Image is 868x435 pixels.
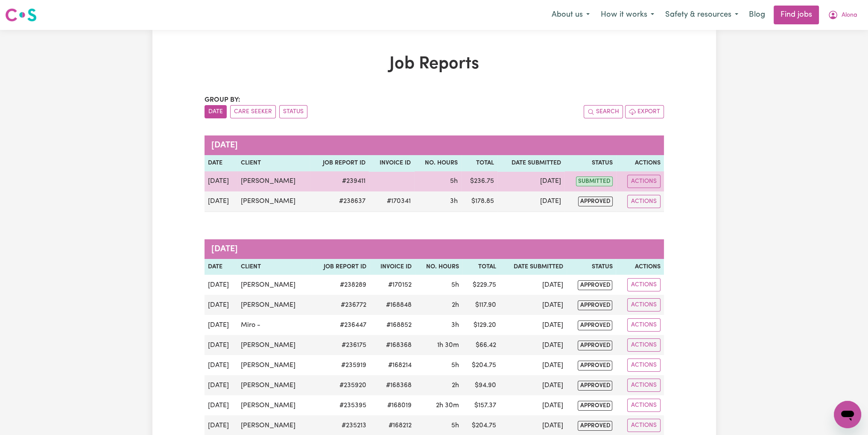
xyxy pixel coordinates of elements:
[370,355,415,375] td: #168214
[310,171,369,191] td: # 239411
[237,171,310,191] td: [PERSON_NAME]
[415,259,462,275] th: No. Hours
[578,320,612,330] span: approved
[834,401,861,428] iframe: Button to launch messaging window
[627,359,660,372] button: Actions
[451,322,459,329] span: 3 hours
[370,259,415,275] th: Invoice ID
[578,381,612,391] span: approved
[452,302,459,309] span: 2 hours
[578,341,612,350] span: approved
[205,315,237,335] td: [DATE]
[311,395,370,415] td: # 235395
[205,275,237,295] td: [DATE]
[311,315,370,335] td: # 236447
[205,295,237,315] td: [DATE]
[500,259,567,275] th: Date Submitted
[237,155,310,171] th: Client
[5,7,37,23] img: Careseekers logo
[370,335,415,355] td: #168368
[462,375,500,395] td: $ 94.90
[627,318,660,332] button: Actions
[205,335,237,355] td: [DATE]
[462,335,500,355] td: $ 66.42
[627,338,660,352] button: Actions
[584,105,623,118] button: Search
[627,399,660,412] button: Actions
[497,191,564,212] td: [DATE]
[744,6,770,24] a: Blog
[625,105,664,118] button: Export
[370,315,415,335] td: #168852
[451,362,459,369] span: 5 hours
[237,315,311,335] td: Miro -
[660,6,744,24] button: Safety & resources
[461,171,497,191] td: $ 236.75
[311,335,370,355] td: # 236175
[461,155,497,171] th: Total
[205,239,664,259] caption: [DATE]
[627,419,660,432] button: Actions
[462,295,500,315] td: $ 117.90
[462,315,500,335] td: $ 129.20
[822,6,863,24] button: My Account
[500,275,567,295] td: [DATE]
[205,171,237,191] td: [DATE]
[237,259,311,275] th: Client
[369,191,414,212] td: #170341
[616,259,663,275] th: Actions
[237,191,310,212] td: [PERSON_NAME]
[450,198,458,205] span: 3 hours
[627,298,660,312] button: Actions
[497,155,564,171] th: Date Submitted
[205,259,237,275] th: Date
[370,395,415,415] td: #168019
[311,295,370,315] td: # 236772
[500,375,567,395] td: [DATE]
[237,335,311,355] td: [PERSON_NAME]
[451,282,459,288] span: 5 hours
[452,382,459,389] span: 2 hours
[842,11,857,20] span: Alona
[595,6,660,24] button: How it works
[578,401,612,411] span: approved
[205,375,237,395] td: [DATE]
[414,155,461,171] th: No. Hours
[237,395,311,415] td: [PERSON_NAME]
[279,105,307,118] button: sort invoices by paid status
[311,275,370,295] td: # 238289
[500,395,567,415] td: [DATE]
[462,259,500,275] th: Total
[370,375,415,395] td: #168368
[205,395,237,415] td: [DATE]
[774,6,819,24] a: Find jobs
[462,395,500,415] td: $ 157.37
[627,379,660,392] button: Actions
[578,361,612,370] span: approved
[462,275,500,295] td: $ 229.75
[578,280,612,290] span: approved
[237,275,311,295] td: [PERSON_NAME]
[311,355,370,375] td: # 235919
[205,355,237,375] td: [DATE]
[230,105,276,118] button: sort invoices by care seeker
[578,300,612,310] span: approved
[567,259,616,275] th: Status
[500,315,567,335] td: [DATE]
[205,54,664,74] h1: Job Reports
[462,355,500,375] td: $ 204.75
[237,295,311,315] td: [PERSON_NAME]
[627,175,660,188] button: Actions
[370,275,415,295] td: #170152
[451,422,459,429] span: 5 hours
[369,155,414,171] th: Invoice ID
[436,402,459,409] span: 2 hours 30 minutes
[564,155,616,171] th: Status
[627,195,660,208] button: Actions
[437,342,459,349] span: 1 hour 30 minutes
[310,155,369,171] th: Job Report ID
[311,375,370,395] td: # 235920
[5,5,37,25] a: Careseekers logo
[237,375,311,395] td: [PERSON_NAME]
[450,178,458,185] span: 5 hours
